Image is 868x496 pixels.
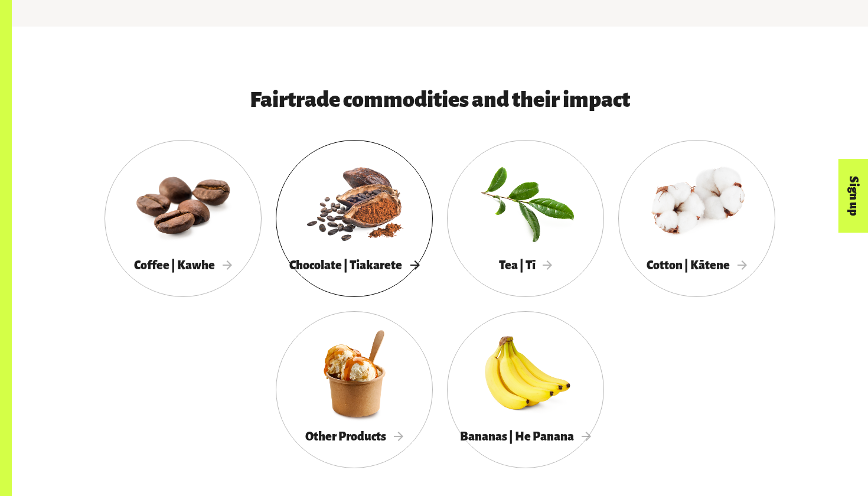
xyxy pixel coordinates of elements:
[140,88,740,112] h3: Fairtrade commodities and their impact
[105,140,262,297] a: Coffee | Kawhe
[618,140,775,297] a: Cotton | Kātene
[460,430,591,443] span: Bananas | He Panana
[447,140,604,297] a: Tea | Tī
[276,311,433,468] a: Other Products
[276,140,433,297] a: Chocolate | Tiakarete
[499,259,553,272] span: Tea | Tī
[305,430,403,443] span: Other Products
[447,311,604,468] a: Bananas | He Panana
[134,259,232,272] span: Coffee | Kawhe
[289,259,419,272] span: Chocolate | Tiakarete
[647,259,747,272] span: Cotton | Kātene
